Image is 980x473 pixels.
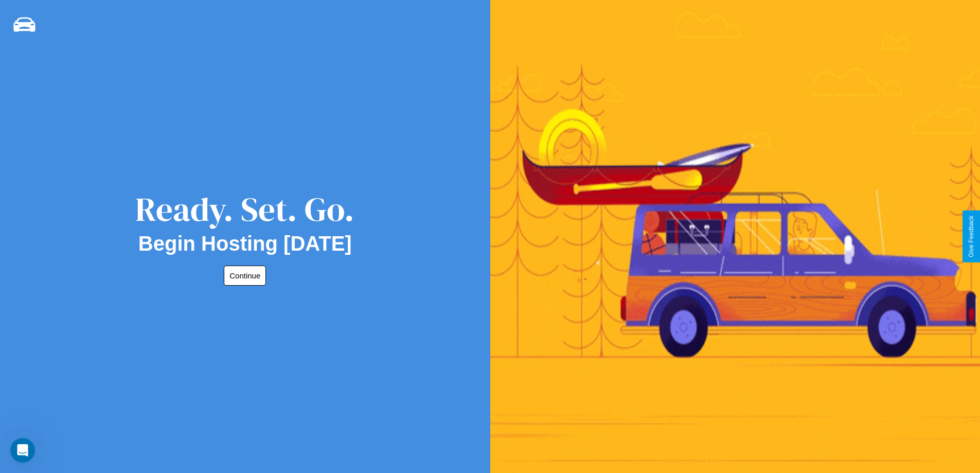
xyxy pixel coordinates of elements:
[138,232,352,255] h2: Begin Hosting [DATE]
[10,438,35,463] iframe: Intercom live chat
[135,186,354,232] div: Ready. Set. Go.
[224,266,266,286] button: Continue
[968,216,975,257] div: Give Feedback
